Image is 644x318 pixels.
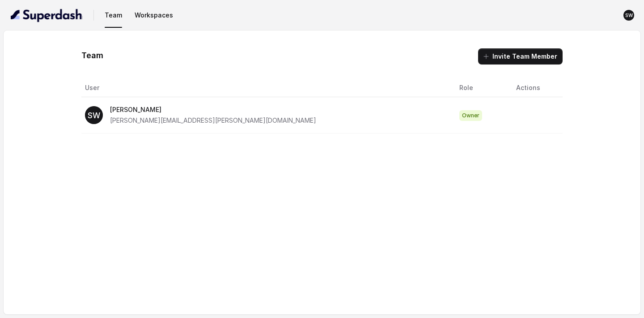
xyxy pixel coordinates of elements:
[459,110,482,121] span: Owner
[81,79,452,97] th: User
[88,111,100,120] text: SW
[509,79,562,97] th: Actions
[81,48,103,63] h1: Team
[110,116,316,124] span: [PERSON_NAME][EMAIL_ADDRESS][PERSON_NAME][DOMAIN_NAME]
[478,48,563,64] button: Invite Team Member
[11,8,83,22] img: light.svg
[452,79,509,97] th: Role
[625,13,633,18] text: SW
[131,7,177,23] button: Workspaces
[101,7,126,23] button: Team
[110,104,316,115] p: [PERSON_NAME]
